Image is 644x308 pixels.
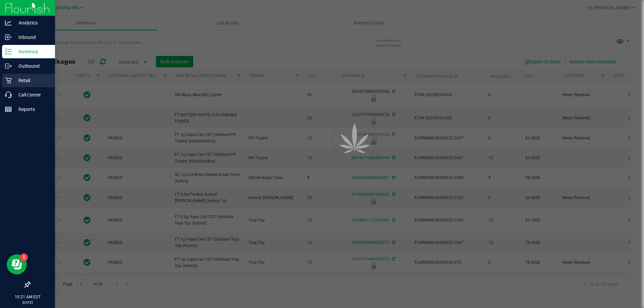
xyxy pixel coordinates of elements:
[5,91,12,98] inline-svg: Call Center
[20,253,28,261] iframe: Resource center unread badge
[5,106,12,113] inline-svg: Reports
[12,48,52,56] p: Inventory
[5,48,12,55] inline-svg: Inventory
[12,105,52,113] p: Reports
[12,33,52,41] p: Inbound
[5,63,12,69] inline-svg: Outbound
[7,254,27,274] iframe: Resource center
[5,19,12,26] inline-svg: Analytics
[12,62,52,70] p: Outbound
[3,300,52,305] p: [DATE]
[5,34,12,41] inline-svg: Inbound
[3,294,52,300] p: 10:21 AM EDT
[12,76,52,84] p: Retail
[12,19,52,27] p: Analytics
[5,77,12,84] inline-svg: Retail
[12,91,52,99] p: Call Center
